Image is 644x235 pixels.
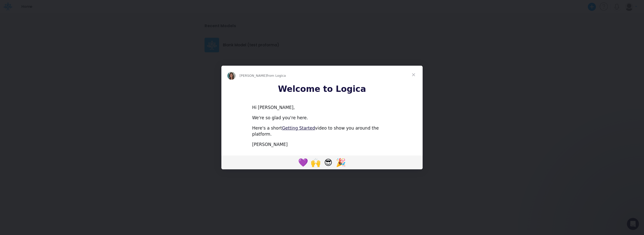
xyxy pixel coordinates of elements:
[298,158,308,167] span: 💜
[227,72,235,80] img: Profile image for Carissa
[278,84,366,94] b: Welcome to Logica
[335,156,347,168] span: tada reaction
[252,142,392,148] div: [PERSON_NAME]
[297,156,309,168] span: purple heart reaction
[252,125,392,137] div: Here's a short video to show you around the platform.
[239,74,267,77] span: [PERSON_NAME]
[252,105,392,111] div: Hi [PERSON_NAME],
[311,158,321,167] span: 🙌
[322,156,335,168] span: face with sunglasses reaction
[336,158,346,167] span: 🎉
[309,156,322,168] span: raised hands reaction
[282,126,315,131] a: Getting Started
[267,74,286,77] span: from Logica
[252,115,392,121] div: We're so glad you're here.
[324,158,332,167] span: 😎
[405,66,423,84] span: Close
